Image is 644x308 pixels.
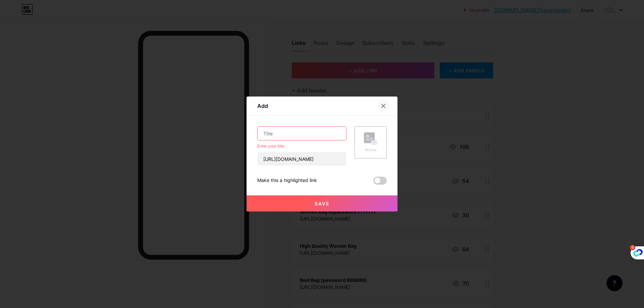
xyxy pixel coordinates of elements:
[364,147,377,152] div: Picture
[258,152,346,166] input: URL
[258,127,346,140] input: Title
[257,143,346,149] div: Enter your title
[247,195,397,211] button: Save
[315,201,330,206] span: Save
[257,177,317,185] div: Make this a highlighted link
[257,102,268,110] div: Add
